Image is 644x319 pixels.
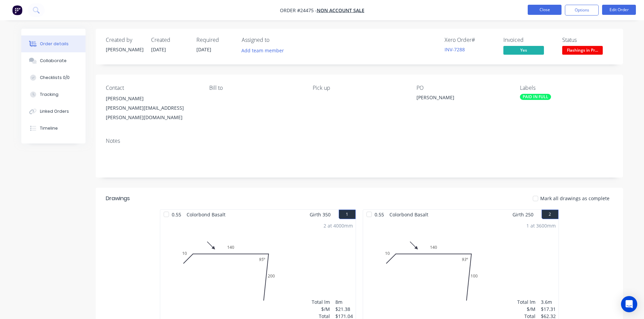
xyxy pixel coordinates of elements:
div: 2 at 4000mm [324,222,353,229]
span: Flashings in Pr... [562,46,603,54]
div: $17.31 [541,305,556,313]
div: 3.6m [541,298,556,305]
div: [PERSON_NAME] [106,94,198,103]
div: $/M [312,305,330,313]
span: Girth 350 [310,210,331,219]
div: Required [196,37,234,43]
div: Assigned to [242,37,309,43]
span: 0.55 [372,210,387,219]
div: $21.38 [335,305,353,313]
button: Add team member [242,46,288,55]
button: Close [528,5,562,15]
span: Colorbond Basalt [387,210,431,219]
div: Created [151,37,188,43]
div: Notes [106,138,613,144]
div: [PERSON_NAME] [106,46,143,53]
div: 8m [335,298,353,305]
div: Pick up [313,85,405,91]
a: NON ACCOUNT SALE [317,7,364,14]
div: 1 at 3600mm [526,222,556,229]
div: Collaborate [40,58,67,64]
span: [DATE] [196,46,211,53]
div: Bill to [209,85,302,91]
button: Options [565,5,599,16]
div: [PERSON_NAME] [416,94,501,103]
img: Factory [12,5,22,15]
div: PAID IN FULL [520,94,551,100]
span: 0.55 [169,210,184,219]
div: Drawings [106,194,130,203]
div: Total lm [312,298,330,305]
span: Girth 250 [512,210,533,219]
div: [PERSON_NAME][PERSON_NAME][EMAIL_ADDRESS][PERSON_NAME][DOMAIN_NAME] [106,94,198,122]
div: Open Intercom Messenger [621,296,637,312]
span: Yes [503,46,544,54]
span: Order #24475 - [280,7,317,14]
button: Add team member [238,46,287,55]
button: Tracking [21,86,86,103]
button: Timeline [21,120,86,137]
button: Flashings in Pr... [562,46,603,56]
div: Contact [106,85,198,91]
div: Linked Orders [40,108,69,114]
div: Created by [106,37,143,43]
div: PO [416,85,509,91]
div: $/M [517,305,535,313]
div: Total lm [517,298,535,305]
div: Timeline [40,125,58,131]
button: Linked Orders [21,103,86,120]
div: [PERSON_NAME][EMAIL_ADDRESS][PERSON_NAME][DOMAIN_NAME] [106,103,198,122]
button: Edit Order [602,5,636,15]
div: Invoiced [503,37,554,43]
div: Labels [520,85,613,91]
div: Status [562,37,613,43]
span: [DATE] [151,46,166,53]
div: Tracking [40,91,58,98]
button: Checklists 0/0 [21,69,86,86]
button: 1 [339,210,356,219]
span: Colorbond Basalt [184,210,228,219]
div: Xero Order # [445,37,495,43]
button: Order details [21,35,86,52]
span: Mark all drawings as complete [540,195,610,202]
a: INV-7288 [445,46,465,53]
div: Checklists 0/0 [40,75,70,81]
div: Order details [40,41,69,47]
button: Collaborate [21,52,86,69]
button: 2 [542,210,558,219]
